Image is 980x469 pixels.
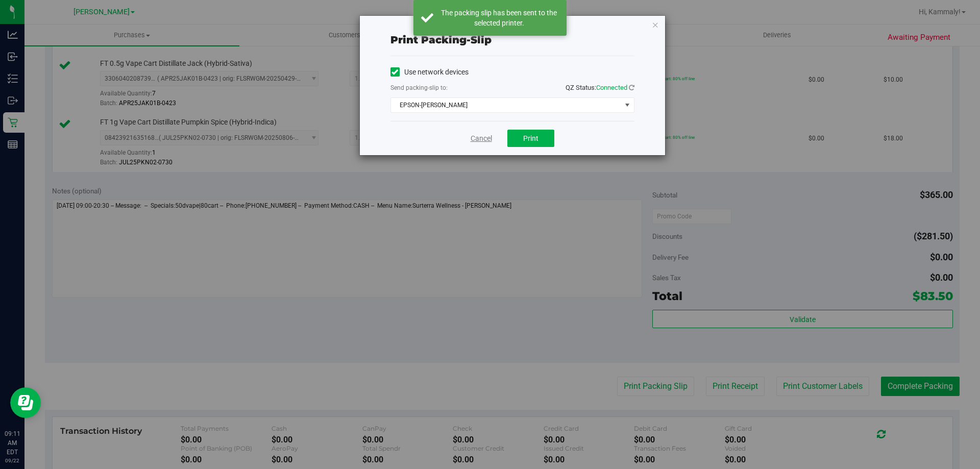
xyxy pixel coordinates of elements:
[523,134,538,142] span: Print
[390,67,469,78] label: Use network devices
[471,133,492,144] a: Cancel
[621,98,633,112] span: select
[507,130,554,147] button: Print
[390,34,492,46] span: Print packing-slip
[439,8,559,28] div: The packing slip has been sent to the selected printer.
[596,84,627,91] span: Connected
[390,83,448,92] label: Send packing-slip to:
[566,84,634,91] span: QZ Status:
[391,98,621,112] span: EPSON-[PERSON_NAME]
[10,387,41,418] iframe: Resource center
